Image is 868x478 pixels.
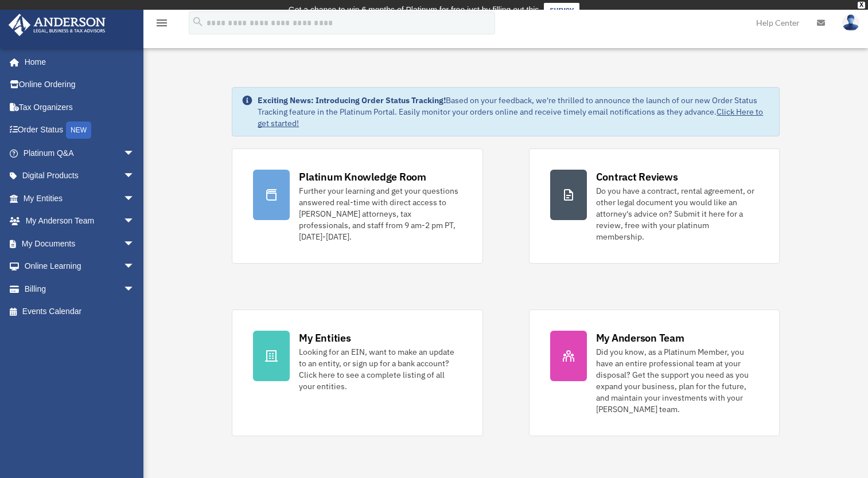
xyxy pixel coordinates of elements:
span: arrow_drop_down [123,164,146,188]
div: Based on your feedback, we're thrilled to announce the launch of our new Order Status Tracking fe... [258,95,769,129]
div: Get a chance to win 6 months of Platinum for free just by filling out this [289,3,539,17]
span: arrow_drop_down [123,232,146,256]
img: Anderson Advisors Platinum Portal [5,14,109,36]
a: menu [155,20,169,30]
div: My Entities [299,331,351,345]
a: Events Calendar [8,300,152,323]
a: Platinum Q&Aarrow_drop_down [8,142,152,164]
a: Click Here to get started! [258,107,763,128]
a: Billingarrow_drop_down [8,277,152,300]
a: Contract Reviews Do you have a contract, rental agreement, or other legal document you would like... [529,148,780,264]
a: Online Learningarrow_drop_down [8,255,152,278]
a: survey [544,3,579,17]
div: Contract Reviews [596,170,678,184]
strong: Exciting News: Introducing Order Status Tracking! [258,95,446,105]
span: arrow_drop_down [123,142,146,165]
div: Did you know, as a Platinum Member, you have an entire professional team at your disposal? Get th... [596,346,758,415]
div: close [858,2,865,9]
a: Platinum Knowledge Room Further your learning and get your questions answered real-time with dire... [232,148,482,264]
a: My Entities Looking for an EIN, want to make an update to an entity, or sign up for a bank accoun... [232,309,482,436]
div: Do you have a contract, rental agreement, or other legal document you would like an attorney's ad... [596,185,758,242]
div: NEW [66,122,91,139]
a: Tax Organizers [8,96,152,119]
a: My Anderson Team Did you know, as a Platinum Member, you have an entire professional team at your... [529,309,780,436]
div: My Anderson Team [596,331,684,345]
a: Home [8,50,146,73]
a: Online Ordering [8,73,152,96]
div: Further your learning and get your questions answered real-time with direct access to [PERSON_NAM... [299,185,461,242]
a: My Entitiesarrow_drop_down [8,187,152,210]
img: User Pic [842,14,859,31]
i: search [192,15,204,28]
span: arrow_drop_down [123,255,146,279]
div: Platinum Knowledge Room [299,170,426,184]
span: arrow_drop_down [123,277,146,301]
a: Order StatusNEW [8,119,152,142]
div: Looking for an EIN, want to make an update to an entity, or sign up for a bank account? Click her... [299,346,461,392]
a: My Anderson Teamarrow_drop_down [8,210,152,233]
i: menu [155,16,169,30]
span: arrow_drop_down [123,210,146,233]
span: arrow_drop_down [123,187,146,210]
a: My Documentsarrow_drop_down [8,232,152,255]
a: Digital Productsarrow_drop_down [8,164,152,187]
